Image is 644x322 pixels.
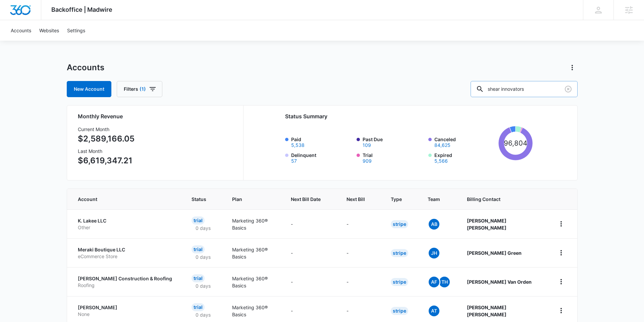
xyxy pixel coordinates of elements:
[434,152,496,163] label: Expired
[291,159,297,163] button: Delinquent
[429,248,439,258] span: JH
[78,112,235,120] h2: Monthly Revenue
[429,306,439,316] span: At
[471,81,578,97] input: Search
[11,17,16,23] img: website_grey.svg
[78,275,176,288] a: [PERSON_NAME] Construction & RoofingRoofing
[434,159,448,163] button: Expired
[429,219,439,230] span: AB
[11,11,16,16] img: logo_orange.svg
[338,267,383,296] td: -
[556,276,567,287] button: home
[192,282,215,289] p: 0 days
[232,217,275,231] p: Marketing 360® Basics
[117,81,162,97] button: Filters(1)
[67,39,72,44] img: tab_keywords_by_traffic_grey.svg
[363,152,424,163] label: Trial
[17,17,74,23] div: Domain: [DOMAIN_NAME]
[192,311,215,318] p: 0 days
[78,311,176,318] p: None
[363,136,424,148] label: Past Due
[192,253,215,260] p: 0 days
[192,274,205,282] div: Trial
[51,6,112,13] span: Backoffice | Madwire
[78,126,135,133] h3: Current Month
[283,238,338,267] td: -
[291,196,321,203] span: Next Bill Date
[556,305,567,316] button: home
[78,275,176,282] p: [PERSON_NAME] Construction & Roofing
[78,282,176,289] p: Roofing
[232,304,275,318] p: Marketing 360® Basics
[78,217,176,231] a: K. Lakee LLCOther
[429,277,439,287] span: AF
[192,196,206,203] span: Status
[363,159,372,163] button: Trial
[7,20,35,41] a: Accounts
[556,247,567,258] button: home
[78,304,176,317] a: [PERSON_NAME]None
[232,275,275,289] p: Marketing 360® Basics
[556,218,567,229] button: home
[78,253,176,260] p: eCommerce Store
[192,303,205,311] div: Trial
[78,196,166,203] span: Account
[192,225,215,232] p: 0 days
[467,279,532,285] strong: [PERSON_NAME] Van Orden
[338,209,383,238] td: -
[434,143,450,148] button: Canceled
[67,81,111,97] a: New Account
[346,196,365,203] span: Next Bill
[25,40,60,44] div: Domain Overview
[63,20,89,41] a: Settings
[428,196,441,203] span: Team
[467,196,539,203] span: Billing Contact
[140,87,146,91] span: (1)
[78,246,176,259] a: Meraki Boutique LLCeCommerce Store
[291,143,305,148] button: Paid
[563,84,574,94] button: Clear
[467,250,522,256] strong: [PERSON_NAME] Green
[78,155,135,167] p: $6,619,347.21
[74,40,113,44] div: Keywords by Traffic
[18,39,23,44] img: tab_domain_overview_orange.svg
[78,304,176,311] p: [PERSON_NAME]
[391,278,408,286] div: Stripe
[291,136,353,148] label: Paid
[283,209,338,238] td: -
[338,238,383,267] td: -
[232,196,275,203] span: Plan
[439,277,450,287] span: TH
[363,143,371,148] button: Past Due
[78,133,135,145] p: $2,589,166.05
[35,20,63,41] a: Websites
[192,216,205,225] div: Trial
[567,62,578,73] button: Actions
[467,305,506,317] strong: [PERSON_NAME] [PERSON_NAME]
[283,267,338,296] td: -
[291,152,353,163] label: Delinquent
[192,245,205,253] div: Trial
[67,63,104,73] h1: Accounts
[78,148,135,155] h3: Last Month
[19,11,33,16] div: v 4.0.25
[467,218,506,231] strong: [PERSON_NAME] [PERSON_NAME]
[391,249,408,257] div: Stripe
[285,112,533,120] h2: Status Summary
[78,246,176,253] p: Meraki Boutique LLC
[391,196,402,203] span: Type
[232,246,275,260] p: Marketing 360® Basics
[391,307,408,315] div: Stripe
[78,224,176,231] p: Other
[78,217,176,224] p: K. Lakee LLC
[504,139,527,147] tspan: 96,804
[434,136,496,148] label: Canceled
[391,220,408,228] div: Stripe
